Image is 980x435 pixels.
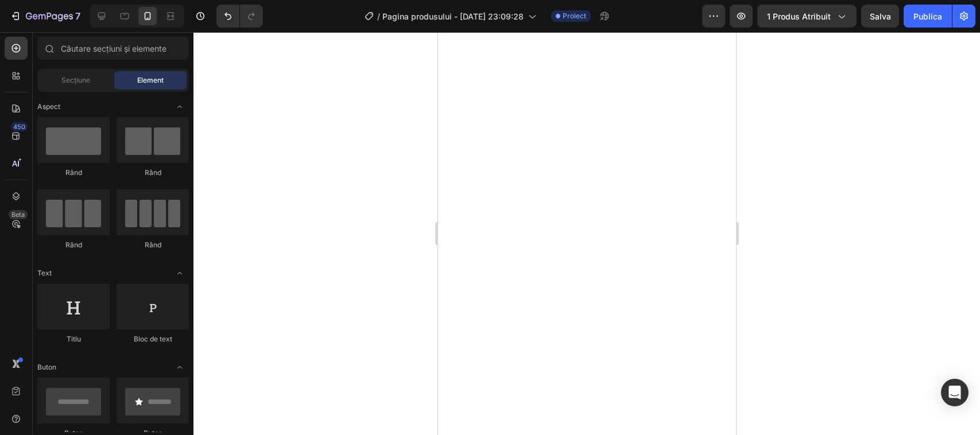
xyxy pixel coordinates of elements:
[75,10,80,22] font: 7
[37,363,56,371] font: Buton
[145,168,161,177] font: Rând
[65,168,82,177] font: Rând
[757,5,857,28] button: 1 produs atribuit
[171,98,189,116] span: Comutare deschisă
[171,264,189,282] span: Comutare deschisă
[137,76,164,84] font: Element
[377,11,380,21] font: /
[5,5,86,28] button: 7
[913,11,942,21] font: Publica
[37,37,189,60] input: Căutare secțiuni și elemente
[65,240,82,249] font: Rând
[438,32,736,435] iframe: Zona de proiectare
[37,269,52,277] font: Text
[563,11,586,20] font: Proiect
[904,5,952,28] button: Publica
[941,379,969,406] div: Deschideți Intercom Messenger
[37,102,60,111] font: Aspect
[382,11,524,21] font: Pagina produsului - [DATE] 23:09:28
[145,240,161,249] font: Rând
[870,11,891,21] font: Salva
[216,5,263,28] div: Anulare/Refacere
[767,11,831,21] font: 1 produs atribuit
[861,5,899,28] button: Salva
[134,335,172,343] font: Bloc de text
[61,76,90,84] font: Secțiune
[171,358,189,376] span: Comutare deschisă
[67,335,81,343] font: Titlu
[11,211,25,219] font: Beta
[13,123,25,131] font: 450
